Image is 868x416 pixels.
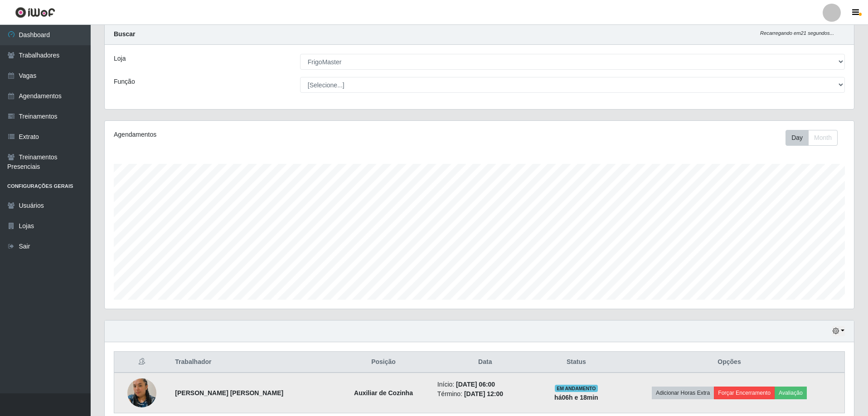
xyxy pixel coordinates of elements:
strong: [PERSON_NAME] [PERSON_NAME] [175,389,283,397]
span: EM ANDAMENTO [555,385,598,392]
time: [DATE] 06:00 [456,381,495,388]
strong: Buscar [114,30,135,38]
label: Loja [114,54,126,63]
th: Trabalhador [170,352,335,373]
th: Opções [614,352,845,373]
th: Data [432,352,538,373]
div: First group [786,130,838,146]
div: Toolbar with button groups [786,130,845,146]
time: [DATE] 12:00 [464,390,503,397]
i: Recarregando em 21 segundos... [760,30,834,36]
strong: Auxiliar de Cozinha [354,389,413,397]
button: Avaliação [775,387,807,399]
strong: há 06 h e 18 min [554,394,598,401]
label: Função [114,77,135,86]
div: Agendamentos [114,130,411,139]
th: Status [538,352,614,373]
li: Término: [437,389,533,399]
th: Posição [335,352,432,373]
button: Day [786,130,809,146]
button: Adicionar Horas Extra [652,387,714,399]
button: Month [808,130,838,146]
li: Início: [437,380,533,389]
img: CoreUI Logo [15,7,55,18]
button: Forçar Encerramento [714,387,775,399]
